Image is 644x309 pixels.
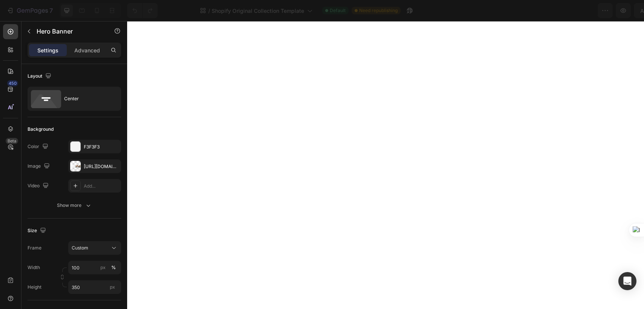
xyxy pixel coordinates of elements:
[28,284,41,291] label: Height
[28,199,121,212] button: Show more
[330,7,346,14] span: Default
[68,241,121,255] button: Custom
[212,7,304,15] span: Shopify Original Collection Template
[28,161,51,171] div: Image
[208,7,210,15] span: /
[100,264,106,271] div: px
[572,8,585,14] span: Save
[37,46,58,54] p: Settings
[566,3,591,18] button: Save
[28,142,50,152] div: Color
[486,3,563,18] button: Assigned Collections
[359,7,398,14] span: Need republishing
[492,7,546,15] span: Assigned Collections
[68,261,121,274] input: px%
[84,163,119,170] div: [URL][DOMAIN_NAME]
[127,21,644,309] iframe: Design area
[74,46,100,54] p: Advanced
[109,263,118,272] button: px
[37,27,101,36] p: Hero Banner
[28,245,41,251] label: Frame
[111,264,116,271] div: %
[68,280,121,294] input: px
[28,264,40,271] label: Width
[28,181,50,191] div: Video
[57,202,92,209] div: Show more
[7,80,18,86] div: 450
[84,183,119,190] div: Add...
[72,245,88,251] span: Custom
[600,7,619,15] div: Publish
[49,6,53,15] p: 7
[618,272,636,290] div: Open Intercom Messenger
[594,3,626,18] button: Publish
[110,284,115,290] span: px
[98,263,108,272] button: %
[84,144,119,150] div: F3F3F3
[28,126,54,133] div: Background
[64,90,110,107] div: Center
[28,71,53,81] div: Layout
[28,226,48,236] div: Size
[3,3,56,18] button: 7
[127,3,158,18] div: Undo/Redo
[6,138,18,144] div: Beta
